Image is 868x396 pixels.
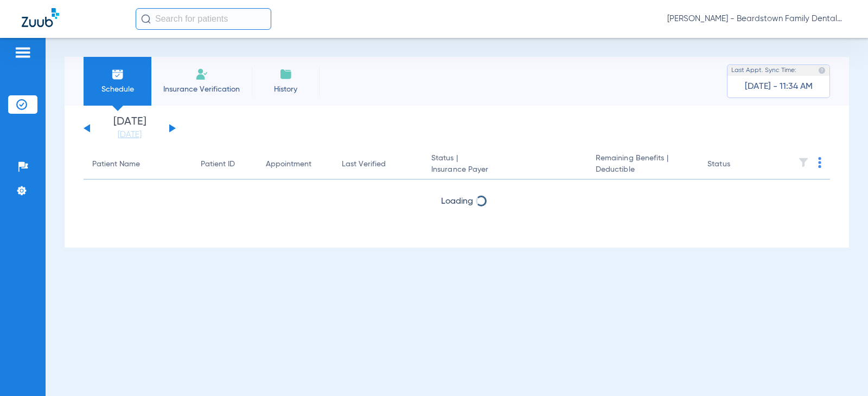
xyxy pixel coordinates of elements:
span: Last Appt. Sync Time: [731,65,796,76]
span: Deductible [596,164,690,176]
img: last sync help info [818,67,826,74]
span: Insurance Payer [431,164,578,176]
th: Status | [423,150,587,180]
span: History [260,84,311,95]
input: Search for patients [136,8,271,30]
img: group-dot-blue.svg [818,157,821,168]
img: filter.svg [798,157,809,168]
div: Appointment [266,159,324,170]
img: Manual Insurance Verification [195,68,208,81]
img: hamburger-icon [14,46,31,59]
span: Loading [441,197,473,206]
li: [DATE] [97,116,162,140]
div: Appointment [266,159,311,170]
span: Schedule [92,84,143,95]
div: Patient Name [92,159,140,170]
th: Remaining Benefits | [587,150,699,180]
img: Search Icon [141,14,151,24]
div: Patient ID [201,159,248,170]
span: [PERSON_NAME] - Beardstown Family Dental [667,14,846,24]
th: Status [699,150,772,180]
img: History [279,68,292,81]
span: [DATE] - 11:34 AM [745,81,813,92]
img: Schedule [111,68,124,81]
a: [DATE] [97,129,162,140]
div: Last Verified [342,159,386,170]
div: Last Verified [342,159,414,170]
span: Insurance Verification [159,84,244,95]
div: Patient ID [201,159,235,170]
div: Patient Name [92,159,183,170]
img: Zuub Logo [22,8,59,27]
